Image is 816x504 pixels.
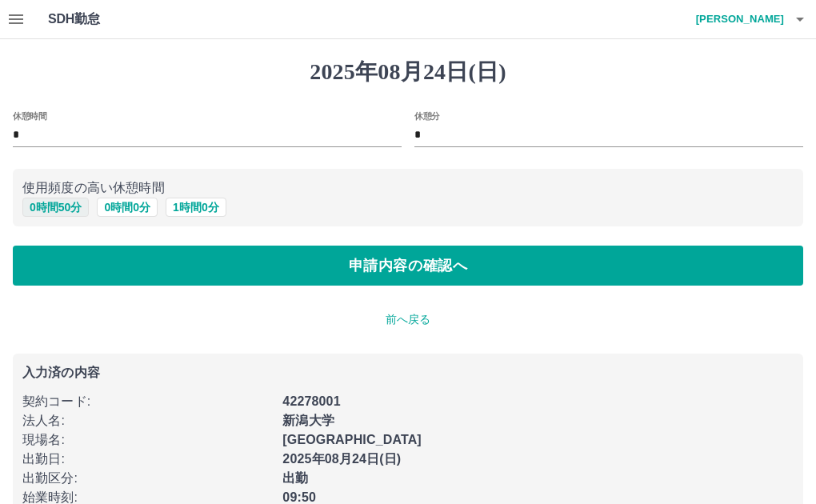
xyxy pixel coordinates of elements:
label: 休憩時間 [13,110,46,122]
b: 出勤 [282,471,308,485]
b: 42278001 [282,394,340,408]
p: 法人名 : [22,411,273,430]
b: 09:50 [282,490,316,504]
label: 休憩分 [414,110,440,122]
p: 出勤区分 : [22,469,273,488]
button: 申請内容の確認へ [13,246,803,286]
button: 0時間50分 [22,198,89,217]
h1: 2025年08月24日(日) [13,58,803,86]
b: 2025年08月24日(日) [282,452,401,466]
p: 現場名 : [22,430,273,450]
b: [GEOGRAPHIC_DATA] [282,433,422,446]
p: 入力済の内容 [22,366,794,379]
b: 新潟大学 [282,414,334,427]
p: 前へ戻る [13,311,803,328]
p: 出勤日 : [22,450,273,469]
button: 0時間0分 [97,198,158,217]
p: 使用頻度の高い休憩時間 [22,178,794,198]
p: 契約コード : [22,392,273,411]
button: 1時間0分 [166,198,226,217]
